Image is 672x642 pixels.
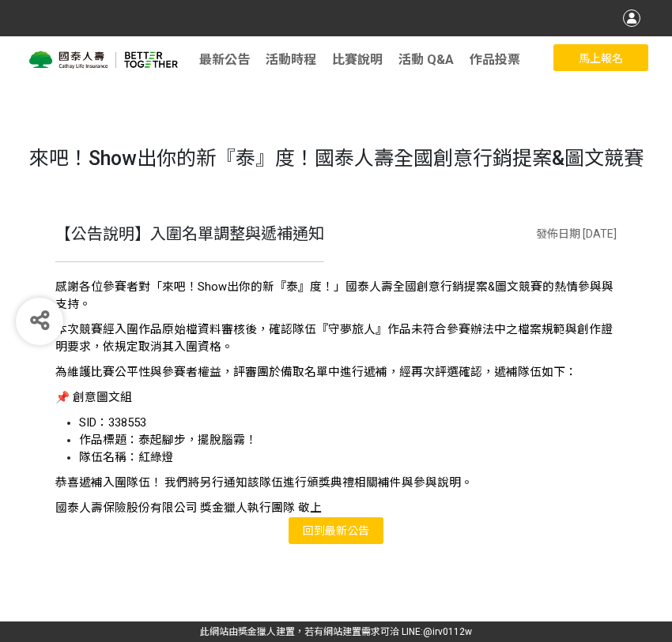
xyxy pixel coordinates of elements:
[79,450,174,464] span: 隊伍名稱：紅綠燈
[579,52,623,65] span: 馬上報名
[536,227,617,240] span: 發佈日期 [DATE]
[29,147,644,170] span: 來吧！Show出你的新『泰』度！國泰人壽全國創意行銷提案&圖文競賽
[55,501,198,515] span: 國泰人壽保險股份有限公司
[325,524,369,537] span: 最新公告
[24,48,183,72] img: 來吧！Show出你的新『泰』度！國泰人壽全國創意行銷提案&圖文競賽
[553,44,648,71] button: 馬上報名
[55,390,132,404] span: 📌 創意圖文組
[266,52,316,67] a: 活動時程
[55,365,577,379] span: 為維護比賽公平性與參賽者權益，評審團於備取名單中進行遞補，經再次評選確認，遞補隊伍如下：
[200,626,472,637] span: 可洽 LINE:
[79,415,146,430] span: SID：338553
[55,475,162,490] span: 恭喜遞補入圍隊伍！
[55,222,324,262] div: 【公告說明】入圍名單調整與遞補通知
[423,626,472,637] a: @irv0112w
[164,475,473,490] span: 我們將另行通知該隊伍進行頒獎典禮相關補件與參與說明。
[79,433,257,447] span: 作品標題：泰起腳步，擺脫腦霧！
[55,280,613,311] span: 感謝各位參賽者對「來吧！Show出你的新『泰』度！」國泰人壽全國創意行銷提案&圖文競賽的熱情參與與支持。
[398,52,454,67] a: 活動 Q&A
[289,517,383,544] a: 回到最新公告
[303,524,325,537] span: 回到
[332,52,383,67] a: 比賽說明
[470,52,520,67] span: 作品投票
[200,626,380,637] a: 此網站由獎金獵人建置，若有網站建置需求
[55,322,613,354] span: 本次競賽經入圍作品原始檔資料審核後，確認隊伍『守夢旅人』作品未符合參賽辦法中之檔案規範與創作證明要求，依規定取消其入圍資格。
[199,52,250,67] a: 最新公告
[200,501,322,515] span: 獎金獵人執行團隊 敬上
